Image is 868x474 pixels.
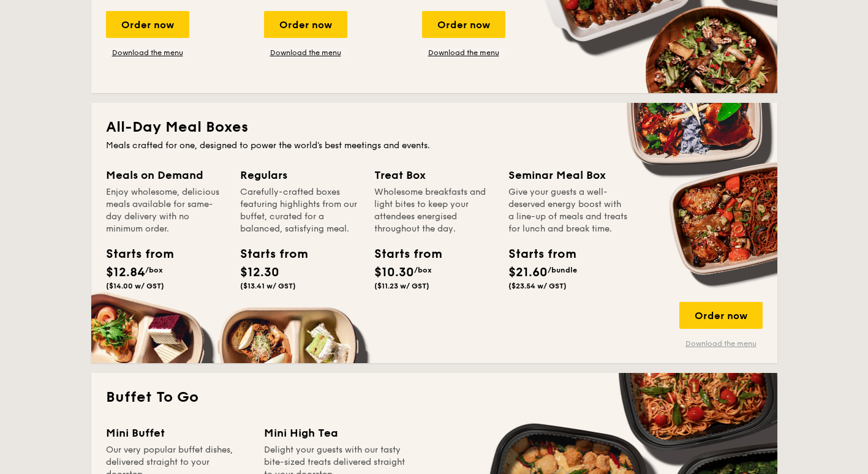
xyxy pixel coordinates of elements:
div: Order now [422,11,505,38]
span: /box [414,266,432,274]
div: Meals on Demand [106,167,225,184]
a: Download the menu [422,48,505,58]
div: Mini High Tea [264,424,407,442]
span: /bundle [548,266,577,274]
div: Order now [106,11,189,38]
div: Order now [264,11,347,38]
div: Order now [679,302,763,329]
a: Download the menu [264,48,347,58]
div: Wholesome breakfasts and light bites to keep your attendees energised throughout the day. [374,186,494,235]
div: Starts from [240,245,295,263]
div: Seminar Meal Box [508,167,628,184]
div: Carefully-crafted boxes featuring highlights from our buffet, curated for a balanced, satisfying ... [240,186,360,235]
a: Download the menu [679,339,763,348]
span: ($11.23 w/ GST) [374,282,429,290]
span: $21.60 [508,265,548,280]
span: ($14.00 w/ GST) [106,282,164,290]
div: Starts from [106,245,161,263]
h2: All-Day Meal Boxes [106,118,763,137]
span: $12.84 [106,265,145,280]
div: Regulars [240,167,360,184]
div: Mini Buffet [106,424,249,442]
a: Download the menu [106,48,189,58]
h2: Buffet To Go [106,388,763,407]
span: ($23.54 w/ GST) [508,282,567,290]
span: $12.30 [240,265,279,280]
div: Meals crafted for one, designed to power the world's best meetings and events. [106,140,763,152]
span: /box [145,266,163,274]
span: $10.30 [374,265,414,280]
div: Starts from [374,245,429,263]
div: Treat Box [374,167,494,184]
div: Starts from [508,245,564,263]
div: Enjoy wholesome, delicious meals available for same-day delivery with no minimum order. [106,186,225,235]
span: ($13.41 w/ GST) [240,282,296,290]
div: Give your guests a well-deserved energy boost with a line-up of meals and treats for lunch and br... [508,186,628,235]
